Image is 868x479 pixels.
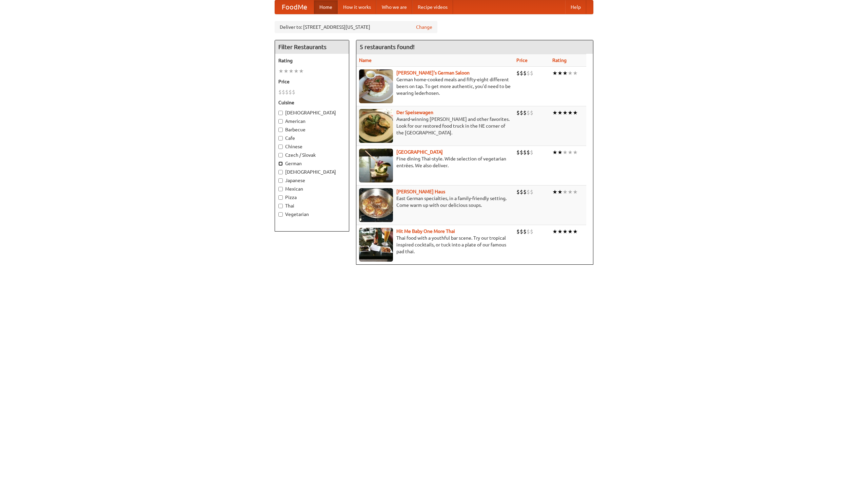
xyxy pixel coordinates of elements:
li: $ [278,88,282,96]
li: ★ [557,149,563,156]
li: $ [527,188,530,196]
img: kohlhaus.jpg [359,188,393,222]
li: $ [523,69,527,77]
a: Recipe videos [412,0,453,14]
input: Czech / Slovak [278,153,283,157]
li: ★ [552,149,557,156]
li: ★ [557,188,563,196]
li: ★ [552,188,557,196]
a: [GEOGRAPHIC_DATA] [396,149,443,155]
input: Barbecue [278,128,283,132]
img: babythai.jpg [359,228,393,262]
a: Der Speisewagen [396,110,433,115]
img: speisewagen.jpg [359,109,393,143]
li: ★ [563,69,568,77]
li: $ [523,188,527,196]
li: $ [527,149,530,156]
li: ★ [563,228,568,235]
h5: Rating [278,57,346,64]
li: $ [527,69,530,77]
label: Chinese [278,143,346,150]
li: ★ [557,109,563,116]
li: ★ [552,109,557,116]
li: $ [530,228,533,235]
li: ★ [573,228,578,235]
label: German [278,160,346,167]
li: $ [520,188,523,196]
label: [DEMOGRAPHIC_DATA] [278,109,346,116]
input: Vegetarian [278,212,283,217]
li: $ [523,109,527,116]
label: Thai [278,202,346,209]
li: ★ [557,69,563,77]
a: Home [314,0,338,14]
input: [DEMOGRAPHIC_DATA] [278,170,283,174]
li: $ [520,109,523,116]
li: $ [516,228,520,235]
li: ★ [568,69,573,77]
li: $ [520,149,523,156]
ng-pluralize: 5 restaurants found! [360,44,415,50]
p: Award-winning [PERSON_NAME] and other favorites. Look for our restored food truck in the NE corne... [359,116,511,136]
div: Deliver to: [STREET_ADDRESS][US_STATE] [275,21,437,33]
a: How it works [338,0,376,14]
h5: Price [278,78,346,85]
p: German home-cooked meals and fifty-eight different beers on tap. To get more authentic, you'd nee... [359,76,511,96]
li: $ [530,69,533,77]
li: ★ [563,109,568,116]
li: $ [527,228,530,235]
li: ★ [573,69,578,77]
a: Hit Me Baby One More Thai [396,228,455,234]
li: $ [282,88,285,96]
li: ★ [283,67,289,75]
label: Vegetarian [278,211,346,218]
input: Japanese [278,178,283,183]
li: ★ [552,228,557,235]
li: $ [523,228,527,235]
p: East German specialties, in a family-friendly setting. Come warm up with our delicious soups. [359,195,511,209]
li: ★ [573,188,578,196]
b: [PERSON_NAME] Haus [396,189,445,194]
input: German [278,161,283,166]
li: ★ [563,149,568,156]
a: Who we are [376,0,412,14]
li: $ [516,69,520,77]
li: ★ [568,149,573,156]
a: Change [416,24,432,30]
li: $ [520,228,523,235]
h5: Cuisine [278,99,346,106]
label: Barbecue [278,126,346,133]
a: Name [359,58,372,63]
li: $ [530,188,533,196]
h4: Filter Restaurants [275,40,349,54]
label: Japanese [278,177,346,184]
li: ★ [552,69,557,77]
li: ★ [289,67,294,75]
li: ★ [563,188,568,196]
label: Mexican [278,186,346,192]
li: ★ [573,109,578,116]
li: $ [520,69,523,77]
li: ★ [557,228,563,235]
label: Pizza [278,194,346,201]
a: [PERSON_NAME]'s German Saloon [396,70,470,75]
label: Czech / Slovak [278,152,346,158]
input: Pizza [278,195,283,200]
li: ★ [568,188,573,196]
img: esthers.jpg [359,69,393,103]
input: Chinese [278,145,283,149]
p: Fine dining Thai-style. Wide selection of vegetarian entrées. We also deliver. [359,155,511,169]
li: ★ [299,67,304,75]
a: Help [565,0,586,14]
a: Price [516,58,528,63]
li: $ [530,109,533,116]
label: Cafe [278,135,346,141]
li: $ [516,149,520,156]
li: ★ [278,67,283,75]
img: satay.jpg [359,149,393,182]
p: Thai food with a youthful bar scene. Try our tropical inspired cocktails, or tuck into a plate of... [359,235,511,255]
